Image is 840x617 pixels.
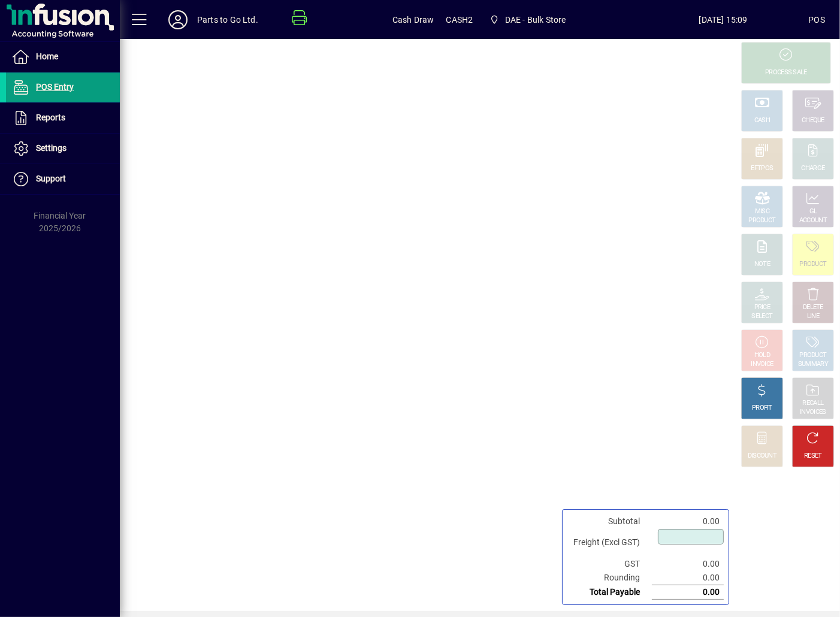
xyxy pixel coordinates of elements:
div: RESET [804,452,822,461]
div: DISCOUNT [748,452,776,461]
span: [DATE] 15:09 [638,10,809,29]
div: CHEQUE [802,116,824,125]
a: Reports [6,103,120,133]
div: MISC [755,207,769,216]
div: INVOICES [800,408,826,417]
div: PROFIT [752,404,772,413]
div: ACCOUNT [799,216,827,225]
div: SUMMARY [798,360,828,369]
div: RECALL [803,399,824,408]
button: Profile [159,9,197,31]
span: Support [36,174,66,183]
div: PRICE [754,303,770,312]
td: GST [567,557,652,571]
div: PROCESS SALE [765,68,807,77]
td: 0.00 [652,557,724,571]
span: DAE - Bulk Store [505,10,566,29]
a: Settings [6,134,120,164]
div: PRODUCT [799,260,826,269]
td: Total Payable [567,585,652,600]
td: Subtotal [567,515,652,528]
a: Support [6,164,120,194]
div: HOLD [754,351,770,360]
span: Settings [36,143,67,153]
div: CHARGE [802,164,825,173]
td: Freight (Excl GST) [567,528,652,557]
div: Parts to Go Ltd. [197,10,258,29]
td: 0.00 [652,515,724,528]
td: 0.00 [652,585,724,600]
a: Home [6,42,120,72]
div: PRODUCT [748,216,775,225]
span: Home [36,52,58,61]
td: Rounding [567,571,652,585]
div: INVOICE [751,360,773,369]
span: Reports [36,113,65,122]
div: EFTPOS [751,164,773,173]
div: NOTE [754,260,770,269]
div: GL [809,207,817,216]
div: PRODUCT [799,351,826,360]
div: SELECT [752,312,773,321]
div: DELETE [803,303,823,312]
div: CASH [754,116,770,125]
div: LINE [807,312,819,321]
span: DAE - Bulk Store [485,9,570,31]
span: POS Entry [36,82,74,92]
span: Cash Draw [392,10,434,29]
td: 0.00 [652,571,724,585]
div: POS [808,10,825,29]
span: CASH2 [446,10,473,29]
